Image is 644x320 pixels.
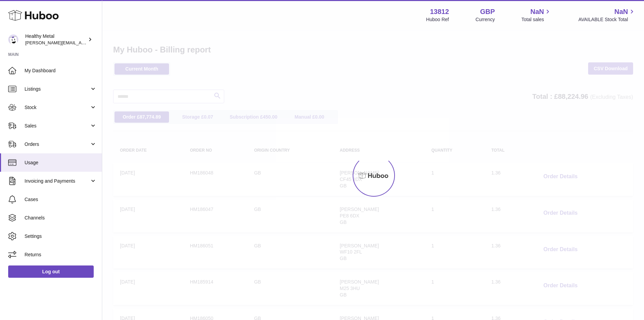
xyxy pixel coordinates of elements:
[8,265,94,278] a: Log out
[426,16,449,23] div: Huboo Ref
[25,233,97,240] span: Settings
[521,16,552,23] span: Total sales
[25,123,90,129] span: Sales
[430,7,449,16] strong: 13812
[521,7,552,23] a: NaN Total sales
[25,159,97,166] span: Usage
[25,67,97,74] span: My Dashboard
[25,40,137,45] span: [PERSON_NAME][EMAIL_ADDRESS][DOMAIN_NAME]
[25,104,90,111] span: Stock
[25,33,87,46] div: Healthy Metal
[25,196,97,203] span: Cases
[530,7,544,16] span: NaN
[25,252,97,258] span: Returns
[476,16,495,23] div: Currency
[614,7,628,16] span: NaN
[25,141,90,148] span: Orders
[480,7,495,16] strong: GBP
[8,34,18,45] img: jose@healthy-metal.com
[25,215,97,221] span: Channels
[25,178,90,184] span: Invoicing and Payments
[578,16,636,23] span: AVAILABLE Stock Total
[25,86,90,92] span: Listings
[578,7,636,23] a: NaN AVAILABLE Stock Total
